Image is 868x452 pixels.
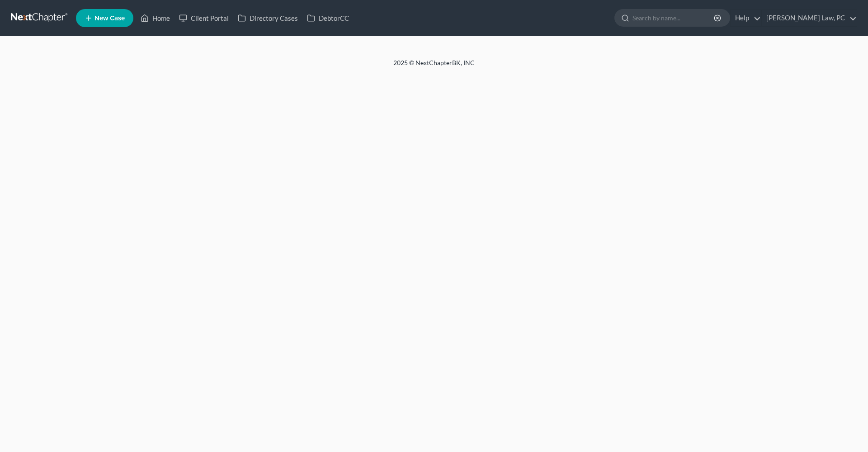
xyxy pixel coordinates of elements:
a: Home [136,10,175,26]
input: Search by name... [632,9,715,26]
a: DebtorCC [302,10,354,26]
span: New Case [94,15,125,22]
a: Client Portal [175,10,233,26]
a: Help [731,10,761,26]
a: [PERSON_NAME] Law, PC [762,10,857,26]
div: 2025 © NextChapterBK, INC [176,58,692,75]
a: Directory Cases [233,10,302,26]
